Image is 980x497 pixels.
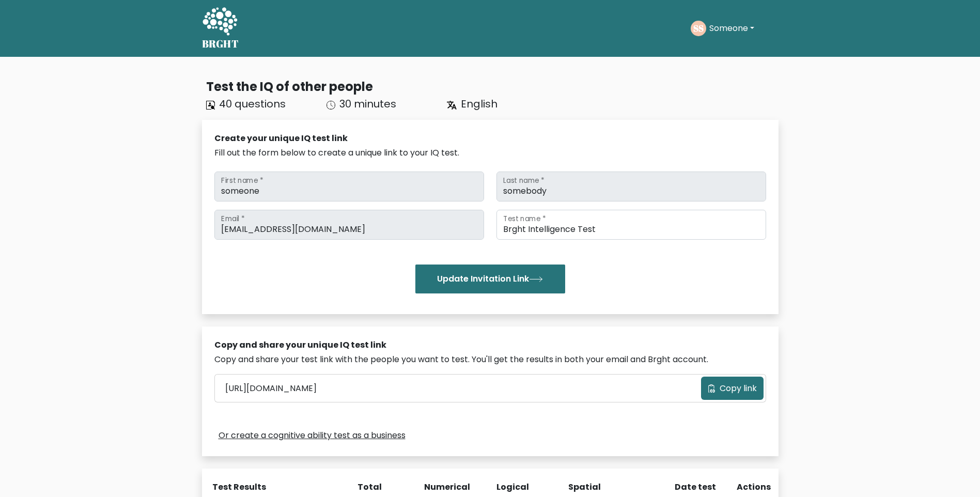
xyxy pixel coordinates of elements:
div: Test the IQ of other people [206,77,779,96]
input: Last name [496,172,766,201]
div: Copy and share your unique IQ test link [214,339,766,351]
button: Someone [706,22,757,35]
div: Test Results [212,481,340,493]
a: BRGHT [202,4,239,53]
span: 40 questions [219,97,286,111]
h5: BRGHT [202,38,239,50]
div: Fill out the form below to create a unique link to your IQ test. [214,147,766,159]
div: Create your unique IQ test link [214,132,766,145]
div: Total [352,481,382,493]
div: Numerical [424,481,454,493]
span: 30 minutes [339,97,396,111]
span: English [461,97,497,111]
div: Date test [641,481,724,493]
text: SS [693,22,704,34]
div: Logical [496,481,526,493]
div: Spatial [568,481,598,493]
input: First name [214,172,484,201]
span: Copy link [720,382,757,395]
button: Copy link [701,377,764,400]
input: Email [214,210,484,240]
a: Or create a cognitive ability test as a business [219,429,406,442]
button: Update Invitation Link [415,265,565,293]
input: Test name [496,210,766,240]
div: Copy and share your test link with the people you want to test. You'll get the results in both yo... [214,353,766,366]
div: Actions [737,481,772,493]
